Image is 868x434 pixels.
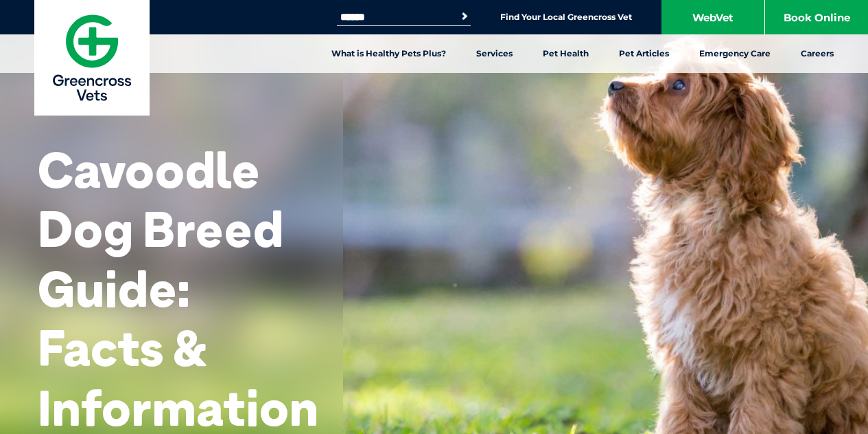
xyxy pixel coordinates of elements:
a: Careers [786,34,849,73]
a: Emergency Care [684,34,786,73]
a: Services [461,34,528,73]
a: What is Healthy Pets Plus? [316,34,461,73]
a: Pet Health [528,34,604,73]
button: Search [458,10,471,23]
a: Find Your Local Greencross Vet [500,12,632,23]
a: Pet Articles [604,34,684,73]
